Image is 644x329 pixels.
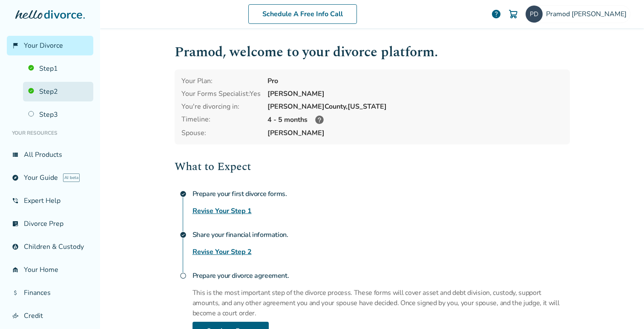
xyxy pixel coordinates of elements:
[7,260,93,280] a: garage_homeYour Home
[175,158,570,175] h2: What to Expect
[12,243,19,250] span: account_child
[12,197,19,204] span: phone_in_talk
[24,41,63,50] span: Your Divorce
[63,173,80,182] span: AI beta
[193,206,252,216] a: Revise Your Step 1
[181,76,261,86] div: Your Plan:
[508,9,518,19] img: Cart
[7,124,93,141] li: Your Resources
[7,191,93,211] a: phone_in_talkExpert Help
[23,82,93,101] a: Step2
[546,9,630,19] span: Pramod [PERSON_NAME]
[267,89,563,98] div: [PERSON_NAME]
[180,231,187,238] span: check_circle
[267,102,563,111] div: [PERSON_NAME] County, [US_STATE]
[12,312,19,319] span: finance_mode
[7,145,93,164] a: view_listAll Products
[526,6,543,23] img: pramod_dimri@yahoo.com
[193,288,570,318] p: This is the most important step of the divorce process. These forms will cover asset and debt div...
[175,42,570,63] h1: Pramod , welcome to your divorce platform.
[267,76,563,86] div: Pro
[7,36,93,55] a: flag_2Your Divorce
[193,226,570,243] h4: Share your financial information.
[12,220,19,227] span: list_alt_check
[7,214,93,234] a: list_alt_checkDivorce Prep
[193,267,570,284] h4: Prepare your divorce agreement.
[193,185,570,202] h4: Prepare your first divorce forms.
[23,59,93,78] a: Step1
[12,266,19,273] span: garage_home
[267,128,563,138] span: [PERSON_NAME]
[601,288,644,329] iframe: Chat Widget
[7,237,93,257] a: account_childChildren & Custody
[12,151,19,158] span: view_list
[12,174,19,181] span: explore
[181,128,261,138] span: Spouse:
[7,306,93,326] a: finance_modeCredit
[181,89,261,98] div: Your Forms Specialist: Yes
[12,289,19,296] span: attach_money
[7,168,93,188] a: exploreYour GuideAI beta
[23,105,93,124] a: Step3
[180,190,187,197] span: check_circle
[267,115,563,125] div: 4 - 5 months
[181,102,261,111] div: You're divorcing in:
[180,272,187,279] span: radio_button_unchecked
[193,247,252,257] a: Revise Your Step 2
[7,283,93,303] a: attach_moneyFinances
[12,42,19,49] span: flag_2
[181,115,261,125] div: Timeline:
[491,9,501,19] a: help
[248,4,357,24] a: Schedule A Free Info Call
